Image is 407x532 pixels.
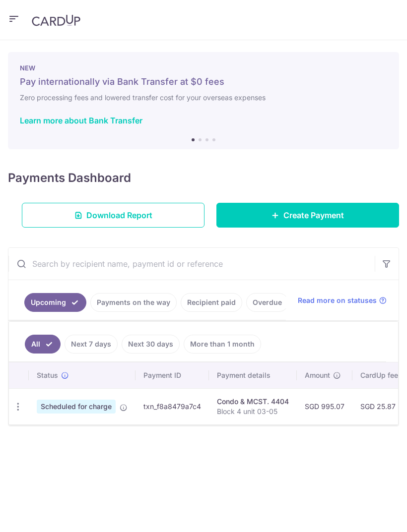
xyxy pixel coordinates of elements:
[298,296,387,305] a: Read more on statuses
[24,293,86,312] a: Upcoming
[20,64,387,72] p: NEW
[20,92,387,104] h6: Zero processing fees and lowered transfer cost for your overseas expenses
[184,335,261,354] a: More than 1 month
[122,335,180,354] a: Next 30 days
[8,169,131,187] h4: Payments Dashboard
[65,335,118,354] a: Next 7 days
[181,293,242,312] a: Recipient paid
[86,209,152,221] span: Download Report
[37,400,116,414] span: Scheduled for charge
[297,388,352,424] td: SGD 995.07
[136,362,209,388] th: Payment ID
[216,203,399,228] a: Create Payment
[37,370,58,380] span: Status
[8,248,375,280] input: Search by recipient name, payment id or reference
[283,209,344,221] span: Create Payment
[298,296,377,305] span: Read more on statuses
[246,293,288,312] a: Overdue
[360,370,398,380] span: CardUp fee
[217,397,289,407] div: Condo & MCST. 4404
[20,76,387,88] h5: Pay internationally via Bank Transfer at $0 fees
[136,388,209,424] td: txn_f8a8479a7c4
[217,407,289,416] p: Block 4 unit 03-05
[20,116,142,125] a: Learn more about Bank Transfer
[32,14,80,26] img: CardUp
[25,335,61,354] a: All
[22,203,204,228] a: Download Report
[209,362,297,388] th: Payment details
[90,293,177,312] a: Payments on the way
[305,370,330,380] span: Amount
